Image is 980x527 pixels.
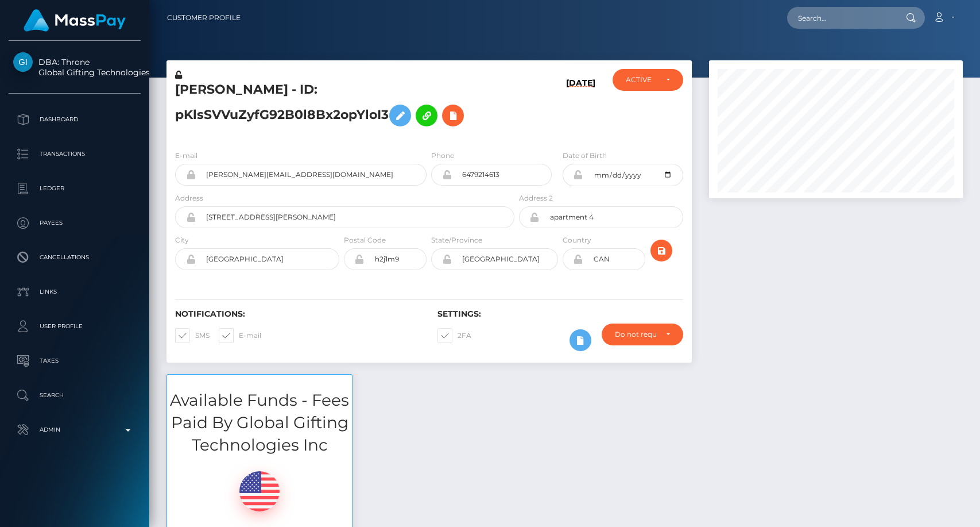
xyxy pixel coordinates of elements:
[13,421,136,438] p: Admin
[175,151,197,161] label: E-mail
[167,389,352,457] h3: Available Funds - Fees Paid By Global Gifting Technologies Inc
[431,151,454,161] label: Phone
[615,330,656,339] div: Do not require
[437,309,683,319] h6: Settings:
[9,57,141,78] span: DBA: Throne Global Gifting Technologies Inc
[9,347,141,375] a: Taxes
[167,6,241,30] a: Customer Profile
[9,174,141,203] a: Ledger
[9,105,141,134] a: Dashboard
[13,180,136,197] p: Ledger
[13,52,33,72] img: Global Gifting Technologies Inc
[9,312,141,341] a: User Profile
[13,283,136,301] p: Links
[13,352,136,370] p: Taxes
[344,235,386,245] label: Postal Code
[519,193,553,203] label: Address 2
[9,243,141,272] a: Cancellations
[239,471,280,511] img: USD.png
[13,145,136,163] p: Transactions
[175,309,420,319] h6: Notifications:
[613,69,683,91] button: ACTIVE
[9,381,141,410] a: Search
[13,318,136,335] p: User Profile
[9,278,141,306] a: Links
[13,214,136,232] p: Payees
[175,81,508,132] h5: [PERSON_NAME] - ID: pKlsSVVuZyfG92B0l8Bx2opYloI3
[175,193,203,203] label: Address
[9,140,141,168] a: Transactions
[9,209,141,237] a: Payees
[13,111,136,128] p: Dashboard
[437,328,471,343] label: 2FA
[431,235,482,245] label: State/Province
[563,235,591,245] label: Country
[563,151,607,161] label: Date of Birth
[13,387,136,404] p: Search
[9,416,141,444] a: Admin
[24,9,126,32] img: MassPay Logo
[175,235,189,245] label: City
[787,7,895,29] input: Search...
[566,78,595,136] h6: [DATE]
[13,249,136,266] p: Cancellations
[626,75,656,84] div: ACTIVE
[175,328,210,343] label: SMS
[219,328,261,343] label: E-mail
[602,324,683,345] button: Do not require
